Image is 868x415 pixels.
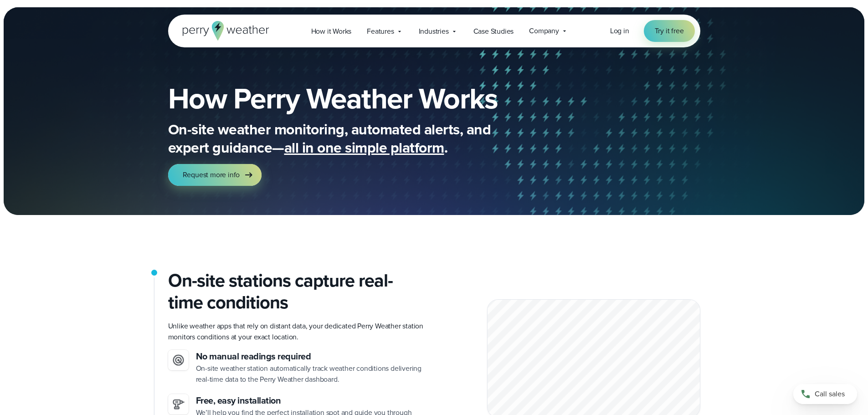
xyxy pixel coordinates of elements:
[196,363,427,385] p: On-site weather station automatically track weather conditions delivering real-time data to the P...
[311,26,352,37] span: How it Works
[168,321,427,343] p: Unlike weather apps that rely on distant data, your dedicated Perry Weather station monitors cond...
[168,270,427,313] h2: On-site stations capture real-time conditions
[529,26,559,36] span: Company
[610,26,629,36] span: Log in
[196,394,427,407] h3: Free, easy installation
[419,26,449,37] span: Industries
[473,26,514,37] span: Case Studies
[168,84,564,113] h1: How Perry Weather Works
[610,26,629,36] a: Log in
[815,389,845,400] span: Call sales
[284,137,444,159] span: all in one simple platform
[655,26,684,36] span: Try it free
[196,350,427,363] h3: No manual readings required
[466,22,522,41] a: Case Studies
[183,169,240,180] span: Request more info
[168,120,533,157] p: On-site weather monitoring, automated alerts, and expert guidance— .
[793,384,857,404] a: Call sales
[644,20,695,42] a: Try it free
[168,164,262,186] a: Request more info
[367,26,394,37] span: Features
[303,22,360,41] a: How it Works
